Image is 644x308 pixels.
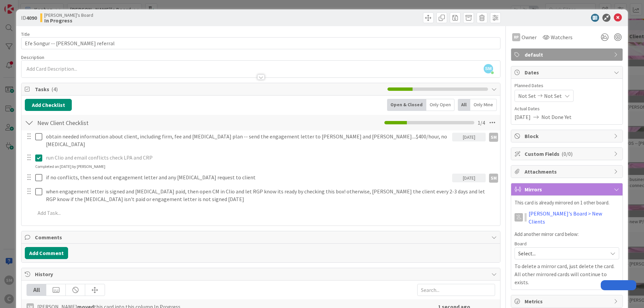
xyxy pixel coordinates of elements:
[525,185,610,193] span: Mirrors
[25,99,72,111] button: Add Checklist
[551,33,573,41] span: Watchers
[21,14,37,22] span: ID
[525,68,610,76] span: Dates
[515,241,527,246] span: Board
[387,99,426,111] div: Open & Closed
[46,174,449,181] p: if no conflicts, then send out engagement letter and any [MEDICAL_DATA] request to client
[489,133,498,142] div: SM
[525,297,610,305] span: Metrics
[525,150,610,158] span: Custom Fields
[21,31,30,37] label: Title
[35,117,186,129] input: Add Checklist...
[426,99,454,111] div: Only Open
[452,174,486,182] div: [DATE]
[44,18,93,23] b: In Progress
[484,64,493,73] span: SM
[515,82,619,89] span: Planned Dates
[417,284,495,296] input: Search...
[25,247,68,259] button: Add Comment
[515,113,531,121] span: [DATE]
[489,174,498,183] div: SM
[518,92,536,100] span: Not Set
[35,270,488,278] span: History
[478,119,485,127] span: 1 / 4
[51,86,58,93] span: ( 4 )
[529,209,619,226] a: [PERSON_NAME]'s Board > New Clients
[561,150,573,157] span: ( 0/0 )
[522,33,537,41] span: Owner
[21,54,44,60] span: Description
[35,85,384,93] span: Tasks
[46,133,449,148] p: obtain needed information about client, including firm, fee and [MEDICAL_DATA] plan -- send the e...
[27,284,46,296] div: All
[515,262,619,286] p: To delete a mirror card, just delete the card. All other mirrored cards will continue to exists.
[525,168,610,176] span: Attachments
[35,233,488,241] span: Comments
[470,99,497,111] div: Only Mine
[21,37,500,49] input: type card name here...
[515,199,619,207] p: This card is already mirrored on 1 other board.
[525,51,610,59] span: default
[44,12,93,18] span: [PERSON_NAME]'s Board
[512,33,520,41] div: RP
[26,14,37,21] b: 4090
[518,249,604,258] span: Select...
[458,99,470,111] div: All
[35,164,105,170] div: Completed on [DATE] by [PERSON_NAME]
[544,92,562,100] span: Not Set
[46,188,495,203] p: when engagement letter is signed and [MEDICAL_DATA] paid, then open CM in Clio and let RGP know i...
[541,113,572,121] span: Not Done Yet
[525,132,610,140] span: Block
[46,154,495,162] p: run Clio and email conflicts check LPA and CRP
[515,105,619,112] span: Actual Dates
[515,231,619,238] p: Add another mirror card below:
[452,133,486,141] div: [DATE]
